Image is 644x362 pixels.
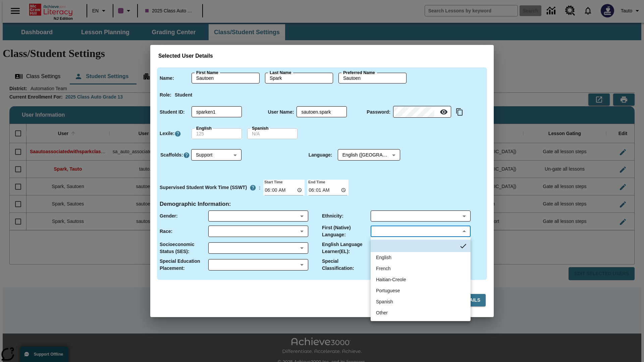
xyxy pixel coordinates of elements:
[376,254,391,261] div: English
[371,296,471,307] li: Spanish
[371,263,471,274] li: French
[376,287,400,294] div: Portuguese
[371,274,471,285] li: Haitian-Creole
[376,265,391,272] div: French
[376,309,388,316] div: Other
[376,298,393,305] div: Spanish
[371,252,471,263] li: English
[371,285,471,296] li: Portuguese
[371,307,471,318] li: Other
[376,276,406,283] div: Haitian-Creole
[371,240,471,252] li: No Item Selected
